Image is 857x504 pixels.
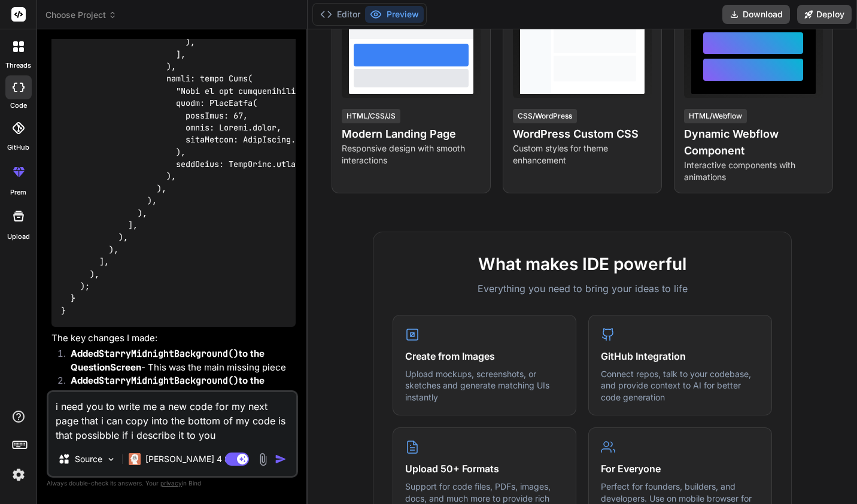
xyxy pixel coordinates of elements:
[405,462,564,476] h4: Upload 50+ Formats
[684,109,747,123] div: HTML/Webflow
[722,5,790,24] button: Download
[75,453,102,465] p: Source
[129,453,141,465] img: Claude 4 Sonnet
[405,349,564,363] h4: Create from Images
[71,348,265,373] strong: Added to the QuestionScreen
[684,159,823,183] p: Interactive components with animations
[106,454,116,464] img: Pick Models
[342,142,481,166] p: Responsive design with smooth interactions
[601,349,759,363] h4: GitHub Integration
[51,332,296,345] p: The key changes I made:
[99,375,239,387] code: StarryMidnightBackground()
[315,6,365,23] button: Editor
[7,142,29,153] label: GitHub
[513,142,652,166] p: Custom styles for theme enhancement
[342,126,481,142] h4: Modern Landing Page
[256,453,270,466] img: attachment
[405,368,564,403] p: Upload mockups, screenshots, or sketches and generate matching UIs instantly
[45,9,117,21] span: Choose Project
[7,232,30,242] label: Upload
[393,281,772,296] p: Everything you need to bring your ideas to life
[48,392,296,442] textarea: i need you to write me a new code for my next page that i can copy into the bottom of my code is ...
[8,464,29,485] img: settings
[513,109,577,123] div: CSS/WordPress
[365,6,424,23] button: Preview
[10,101,27,111] label: code
[684,126,823,159] h4: Dynamic Webflow Component
[61,374,296,415] li: - This ensures consistency across all pages
[61,347,296,374] li: - This was the main missing piece
[342,109,400,123] div: HTML/CSS/JS
[601,368,759,403] p: Connect repos, talk to your codebase, and provide context to AI for better code generation
[47,478,298,489] p: Always double-check its answers. Your in Bind
[99,348,239,360] code: StarryMidnightBackground()
[71,375,265,400] strong: Added to the PlaceholderSubscriptionPage
[797,5,852,24] button: Deploy
[10,187,26,198] label: prem
[601,462,759,476] h4: For Everyone
[513,126,652,142] h4: WordPress Custom CSS
[275,453,287,465] img: icon
[160,479,182,487] span: privacy
[5,60,31,71] label: threads
[145,453,235,465] p: [PERSON_NAME] 4 S..
[393,251,772,277] h2: What makes IDE powerful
